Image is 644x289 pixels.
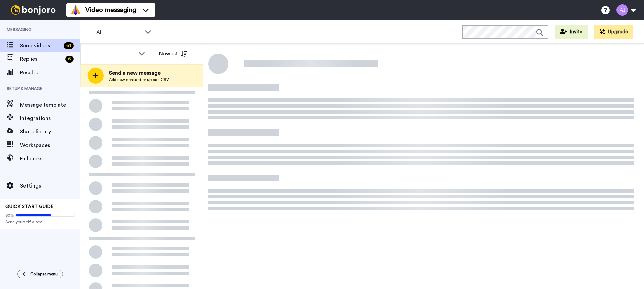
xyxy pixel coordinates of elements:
[109,69,169,77] span: Send a new message
[85,5,136,15] span: Video messaging
[65,56,74,63] div: 6
[5,219,75,225] span: Send yourself a test
[20,114,80,122] span: Integrations
[96,28,141,36] span: All
[109,77,169,82] span: Add new contact or upload CSV
[20,42,61,50] span: Send videos
[17,270,63,278] button: Collapse menu
[64,42,74,49] div: 61
[5,204,54,209] span: QUICK START GUIDE
[30,271,58,277] span: Collapse menu
[20,55,63,63] span: Replies
[20,182,80,190] span: Settings
[20,155,80,163] span: Fallbacks
[20,128,80,136] span: Share library
[20,141,80,149] span: Workspaces
[70,5,81,15] img: vm-color.svg
[20,101,80,109] span: Message template
[5,213,14,218] span: 60%
[555,25,588,39] button: Invite
[154,47,193,60] button: Newest
[594,25,633,39] button: Upgrade
[20,69,80,77] span: Results
[8,5,58,15] img: bj-logo-header-white.svg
